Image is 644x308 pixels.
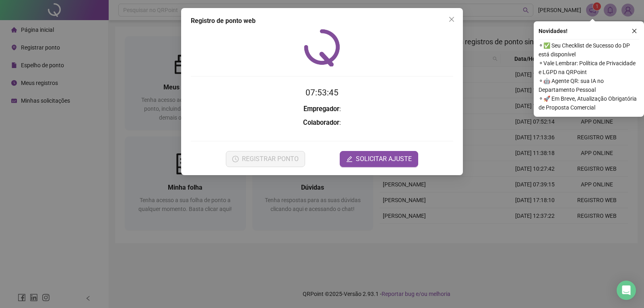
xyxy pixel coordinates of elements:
[303,119,339,126] strong: Colaborador
[617,281,636,300] div: Open Intercom Messenger
[303,105,339,113] strong: Empregador
[539,76,639,94] span: ⚬ 🤖 Agente QR: sua IA no Departamento Pessoal
[539,41,639,59] span: ⚬ ✅ Seu Checklist de Sucesso do DP está disponível
[632,28,637,34] span: close
[305,88,339,97] time: 07:53:45
[445,13,458,26] button: Close
[539,27,568,35] span: Novidades !
[539,94,639,112] span: ⚬ 🚀 Em Breve, Atualização Obrigatória de Proposta Comercial
[448,16,455,23] span: close
[191,118,453,128] h3: :
[304,29,340,66] img: QRPoint
[191,104,453,114] h3: :
[340,151,418,167] button: editSOLICITAR AJUSTE
[191,16,453,26] div: Registro de ponto web
[356,154,412,164] span: SOLICITAR AJUSTE
[226,151,305,167] button: REGISTRAR PONTO
[346,156,353,162] span: edit
[539,59,639,76] span: ⚬ Vale Lembrar: Política de Privacidade e LGPD na QRPoint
